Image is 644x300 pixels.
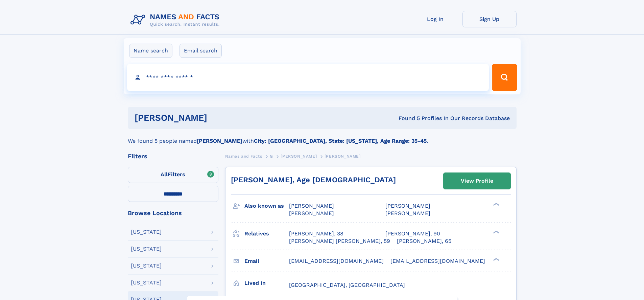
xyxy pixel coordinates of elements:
[128,11,225,29] img: Logo Names and Facts
[492,230,500,234] div: ❯
[244,200,289,212] h3: Also known as
[244,277,289,289] h3: Lived in
[128,167,218,183] label: Filters
[281,152,317,160] a: [PERSON_NAME]
[289,230,343,237] a: [PERSON_NAME], 38
[385,203,430,209] span: [PERSON_NAME]
[197,138,242,144] b: [PERSON_NAME]
[128,210,218,216] div: Browse Locations
[254,138,427,144] b: City: [GEOGRAPHIC_DATA], State: [US_STATE], Age Range: 35-45
[129,44,172,58] label: Name search
[281,154,317,159] span: [PERSON_NAME]
[462,11,517,27] a: Sign Up
[128,153,218,159] div: Filters
[161,171,168,178] span: All
[492,257,500,261] div: ❯
[180,44,222,58] label: Email search
[492,202,500,207] div: ❯
[135,114,303,122] h1: [PERSON_NAME]
[289,210,334,216] span: [PERSON_NAME]
[270,154,273,159] span: G
[385,230,440,237] a: [PERSON_NAME], 90
[270,152,273,160] a: G
[231,176,396,184] a: [PERSON_NAME], Age [DEMOGRAPHIC_DATA]
[325,154,361,159] span: [PERSON_NAME]
[444,173,510,189] a: View Profile
[289,203,334,209] span: [PERSON_NAME]
[244,255,289,267] h3: Email
[131,263,162,269] div: [US_STATE]
[127,64,489,91] input: search input
[461,173,493,189] div: View Profile
[131,229,162,235] div: [US_STATE]
[131,280,162,285] div: [US_STATE]
[289,237,390,245] a: [PERSON_NAME] [PERSON_NAME], 59
[303,115,510,122] div: Found 5 Profiles In Our Records Database
[128,129,517,145] div: We found 5 people named with .
[390,258,485,264] span: [EMAIL_ADDRESS][DOMAIN_NAME]
[244,228,289,239] h3: Relatives
[492,64,517,91] button: Search Button
[408,11,462,27] a: Log In
[131,246,162,252] div: [US_STATE]
[397,237,451,245] a: [PERSON_NAME], 65
[385,210,430,216] span: [PERSON_NAME]
[289,282,405,288] span: [GEOGRAPHIC_DATA], [GEOGRAPHIC_DATA]
[225,152,262,160] a: Names and Facts
[289,258,384,264] span: [EMAIL_ADDRESS][DOMAIN_NAME]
